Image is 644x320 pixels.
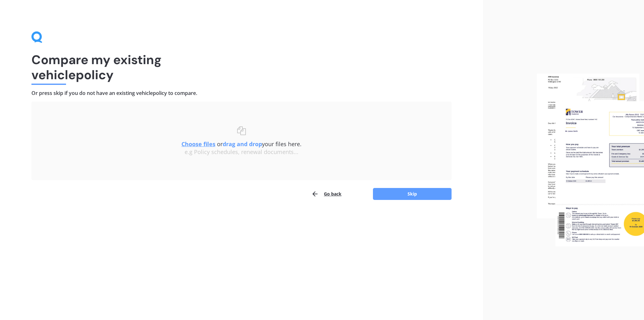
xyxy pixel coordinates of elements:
img: files.webp [537,74,644,246]
button: Skip [373,188,452,200]
u: Choose files [181,140,215,148]
h4: Or press skip if you do not have an existing vehicle policy to compare. [31,90,452,97]
span: or your files here. [181,140,302,148]
b: drag and drop [223,140,262,148]
button: Go back [311,188,341,200]
div: e.g Policy schedules, renewal documents... [44,149,439,156]
h1: Compare my existing vehicle policy [31,52,452,82]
